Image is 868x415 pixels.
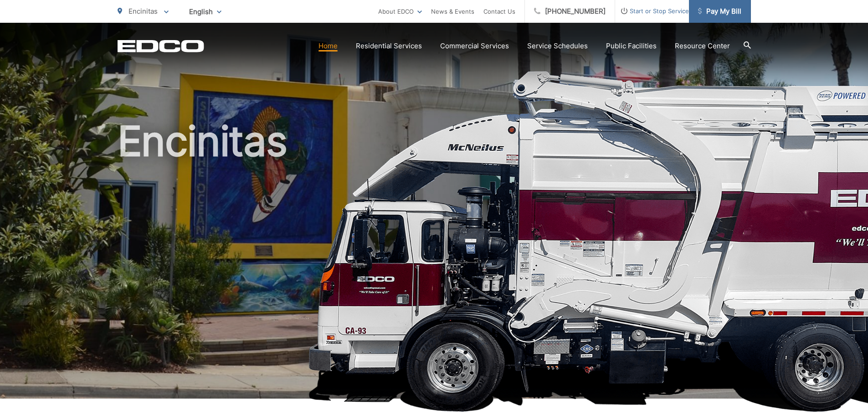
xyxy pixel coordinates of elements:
[483,6,515,17] a: Contact Us
[440,41,509,51] a: Commercial Services
[431,6,474,17] a: News & Events
[527,41,588,51] a: Service Schedules
[606,41,657,51] a: Public Facilities
[118,118,751,407] h1: Encinitas
[356,41,422,51] a: Residential Services
[698,6,741,17] span: Pay My Bill
[118,40,204,52] a: EDCD logo. Return to the homepage.
[378,6,422,17] a: About EDCO
[318,41,338,51] a: Home
[182,4,228,20] span: English
[675,41,730,51] a: Resource Center
[128,7,158,15] span: Encinitas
